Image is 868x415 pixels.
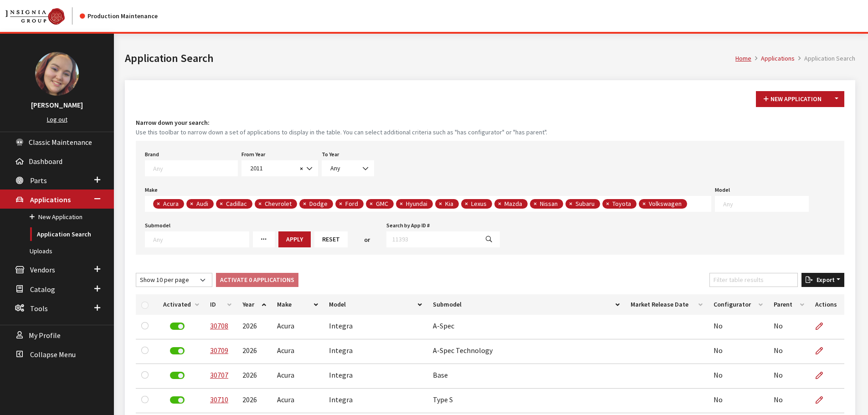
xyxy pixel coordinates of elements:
[648,200,684,208] span: Volkswagen
[815,364,831,387] a: Edit Application
[575,200,597,208] span: Subaru
[241,150,265,159] label: From Year
[565,199,600,209] li: Subaru
[328,164,368,173] span: Any
[308,200,330,208] span: Dodge
[29,331,61,340] span: My Profile
[136,128,844,137] small: Use this toolbar to narrow down a set of applications to display in the table. You can select add...
[264,200,294,208] span: Chevrolet
[300,164,303,173] span: ×
[396,199,433,209] li: Hyundai
[503,200,524,208] span: Mazda
[322,160,374,176] span: Any
[153,235,249,243] textarea: Search
[145,150,159,159] label: Brand
[565,199,575,209] button: Remove item
[427,364,626,389] td: Base
[498,200,501,208] span: ×
[145,186,158,194] label: Make
[723,200,808,208] textarea: Search
[324,339,427,364] td: Integra
[795,54,855,63] li: Application Search
[370,200,373,208] span: ×
[335,199,364,209] li: Ford
[210,395,228,404] a: 30710
[815,315,831,338] a: Edit Application
[735,54,751,62] a: Home
[709,273,798,287] input: Filter table results
[465,200,468,208] span: ×
[5,7,80,25] a: Insignia Group logo
[606,200,609,208] span: ×
[47,115,67,123] a: Log out
[170,323,185,330] label: Deactivate Application
[494,199,528,209] li: Mazda
[9,99,105,110] h3: [PERSON_NAME]
[170,372,185,379] label: Deactivate Application
[170,347,185,354] label: Deactivate Application
[324,364,427,389] td: Integra
[272,294,324,315] th: Make: activate to sort column ascending
[708,339,768,364] td: No
[170,396,185,404] label: Deactivate Application
[461,199,492,209] li: Lexus
[344,200,360,208] span: Ford
[400,200,403,208] span: ×
[364,235,370,245] span: or
[29,138,92,147] span: Classic Maintenance
[330,164,340,172] span: Any
[216,199,225,209] button: Remove item
[324,389,427,413] td: Integra
[366,199,375,209] button: Remove item
[80,11,158,21] div: Production Maintenance
[324,315,427,339] td: Integra
[210,346,228,355] a: 30709
[145,221,170,230] label: Submodel
[158,294,205,315] th: Activated: activate to sort column ascending
[396,199,405,209] button: Remove item
[153,164,237,172] textarea: Search
[494,199,503,209] button: Remove item
[539,200,560,208] span: Nissan
[461,199,470,209] button: Remove item
[30,195,71,204] span: Applications
[162,200,181,208] span: Acura
[756,91,829,107] button: New Application
[569,200,572,208] span: ×
[314,231,348,247] button: Reset
[157,200,160,208] span: ×
[366,199,394,209] li: GMC
[237,339,272,364] td: 2026
[272,339,324,364] td: Acura
[322,150,339,159] label: To Year
[237,364,272,389] td: 2026
[427,294,626,315] th: Submodel: activate to sort column ascending
[768,364,810,389] td: No
[386,221,430,230] label: Search by App ID #
[768,315,810,339] td: No
[435,199,459,209] li: Kia
[216,199,252,209] li: Cadillac
[35,52,79,96] img: Cheyenne Dorton
[639,199,687,209] li: Volkswagen
[241,160,318,176] span: 2011
[303,200,306,208] span: ×
[210,370,228,379] a: 30707
[708,389,768,413] td: No
[611,200,633,208] span: Toyota
[237,389,272,413] td: 2026
[225,200,249,208] span: Cadillac
[195,200,211,208] span: Audi
[625,294,708,315] th: Market Release Date: activate to sort column ascending
[444,200,456,208] span: Kia
[815,389,831,411] a: Edit Application
[801,273,844,287] button: Export
[813,276,835,284] span: Export
[324,294,427,315] th: Model: activate to sort column ascending
[30,285,55,294] span: Catalog
[530,199,563,209] li: Nissan
[272,389,324,413] td: Acura
[153,199,162,209] button: Remove item
[30,350,76,359] span: Collapse Menu
[642,200,646,208] span: ×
